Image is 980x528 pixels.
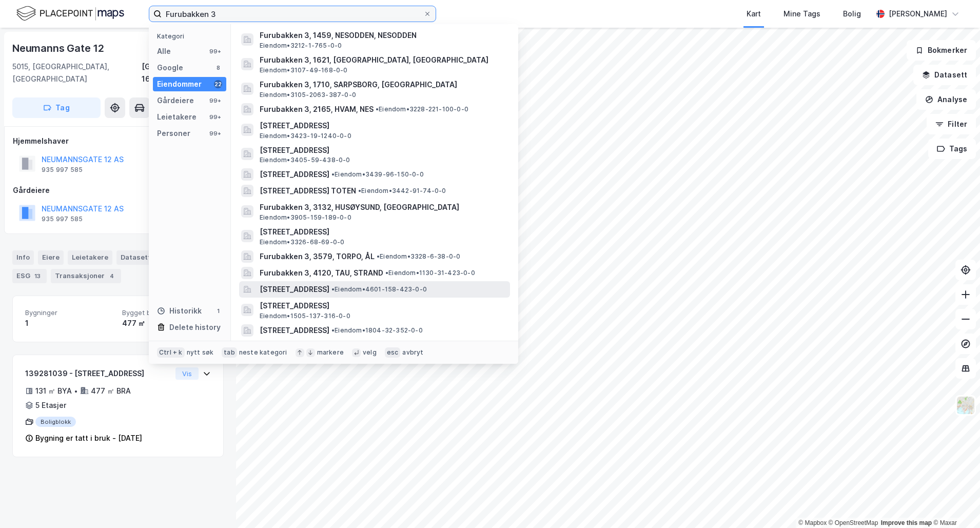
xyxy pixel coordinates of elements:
[260,201,506,213] span: Furubakken 3, 3132, HUSØYSUND, [GEOGRAPHIC_DATA]
[175,367,199,380] button: Vis
[16,5,124,23] img: logo.f888ab2527a4732fd821a326f86c7f29.svg
[12,61,142,85] div: 5015, [GEOGRAPHIC_DATA], [GEOGRAPHIC_DATA]
[260,324,329,337] span: [STREET_ADDRESS]
[260,312,350,320] span: Eiendom • 1505-137-316-0-0
[260,185,356,197] span: [STREET_ADDRESS] TOTEN
[208,47,222,55] div: 99+
[916,89,976,110] button: Analyse
[208,113,222,121] div: 99+
[260,29,506,42] span: Furubakken 3, 1459, NESODDEN, NESODDEN
[260,238,344,246] span: Eiendom • 3326-68-69-0-0
[162,6,423,22] input: Søk på adresse, matrikkel, gårdeiere, leietakere eller personer
[260,168,329,181] span: [STREET_ADDRESS]
[377,252,380,260] span: •
[376,105,379,113] span: •
[13,135,223,147] div: Hjemmelshaver
[385,347,401,358] div: esc
[42,215,83,223] div: 935 997 585
[157,32,226,40] div: Kategori
[32,271,43,281] div: 13
[12,97,101,118] button: Tag
[377,252,460,261] span: Eiendom • 3328-6-38-0-0
[91,385,131,397] div: 477 ㎡ BRA
[317,348,344,357] div: markere
[25,308,114,317] span: Bygninger
[157,127,190,140] div: Personer
[881,519,932,526] a: Improve this map
[142,61,224,85] div: [GEOGRAPHIC_DATA], 164/882
[25,317,114,329] div: 1
[376,105,468,113] span: Eiendom • 3228-221-100-0-0
[35,399,66,412] div: 5 Etasjer
[260,66,348,74] span: Eiendom • 3107-49-168-0-0
[157,62,183,74] div: Google
[74,387,78,395] div: •
[208,96,222,105] div: 99+
[956,396,975,415] img: Z
[260,213,351,222] span: Eiendom • 3905-159-189-0-0
[843,8,861,20] div: Bolig
[25,367,171,380] div: 139281039 - [STREET_ADDRESS]
[157,305,202,317] div: Historikk
[38,250,64,265] div: Eiere
[13,184,223,197] div: Gårdeiere
[260,283,329,296] span: [STREET_ADDRESS]
[385,269,475,277] span: Eiendom • 1130-31-423-0-0
[68,250,112,265] div: Leietakere
[260,79,506,91] span: Furubakken 3, 1710, SARPSBORG, [GEOGRAPHIC_DATA]
[169,321,221,334] div: Delete history
[829,519,878,526] a: OpenStreetMap
[358,187,446,195] span: Eiendom • 3442-91-74-0-0
[260,42,342,50] span: Eiendom • 3212-1-765-0-0
[239,348,287,357] div: neste kategori
[331,326,335,334] span: •
[12,269,47,283] div: ESG
[260,132,351,140] span: Eiendom • 3423-19-1240-0-0
[747,8,761,20] div: Kart
[35,432,142,444] div: Bygning er tatt i bruk - [DATE]
[187,348,214,357] div: nytt søk
[331,170,424,179] span: Eiendom • 3439-96-150-0-0
[214,64,222,72] div: 8
[331,285,427,294] span: Eiendom • 4601-158-423-0-0
[798,519,827,526] a: Mapbox
[928,139,976,159] button: Tags
[214,307,222,315] div: 1
[363,348,377,357] div: velg
[12,250,34,265] div: Info
[12,40,106,56] div: Neumanns Gate 12
[929,479,980,528] iframe: Chat Widget
[260,226,506,238] span: [STREET_ADDRESS]
[331,326,423,335] span: Eiendom • 1804-32-352-0-0
[889,8,947,20] div: [PERSON_NAME]
[260,250,375,263] span: Furubakken 3, 3579, TORPO, ÅL
[260,103,374,115] span: Furubakken 3, 2165, HVAM, NES
[331,285,335,293] span: •
[402,348,423,357] div: avbryt
[157,347,185,358] div: Ctrl + k
[122,317,211,329] div: 477 ㎡
[385,269,388,277] span: •
[260,267,383,279] span: Furubakken 3, 4120, TAU, STRAND
[358,187,361,194] span: •
[260,120,506,132] span: [STREET_ADDRESS]
[157,94,194,107] div: Gårdeiere
[107,271,117,281] div: 4
[214,80,222,88] div: 22
[260,54,506,66] span: Furubakken 3, 1621, [GEOGRAPHIC_DATA], [GEOGRAPHIC_DATA]
[913,65,976,85] button: Datasett
[260,144,506,157] span: [STREET_ADDRESS]
[116,250,155,265] div: Datasett
[35,385,72,397] div: 131 ㎡ BYA
[51,269,121,283] div: Transaksjoner
[907,40,976,61] button: Bokmerker
[208,129,222,138] div: 99+
[331,170,335,178] span: •
[122,308,211,317] span: Bygget bygningsområde
[42,166,83,174] div: 935 997 585
[260,300,506,312] span: [STREET_ADDRESS]
[157,78,202,90] div: Eiendommer
[260,91,356,99] span: Eiendom • 3105-2063-387-0-0
[927,114,976,134] button: Filter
